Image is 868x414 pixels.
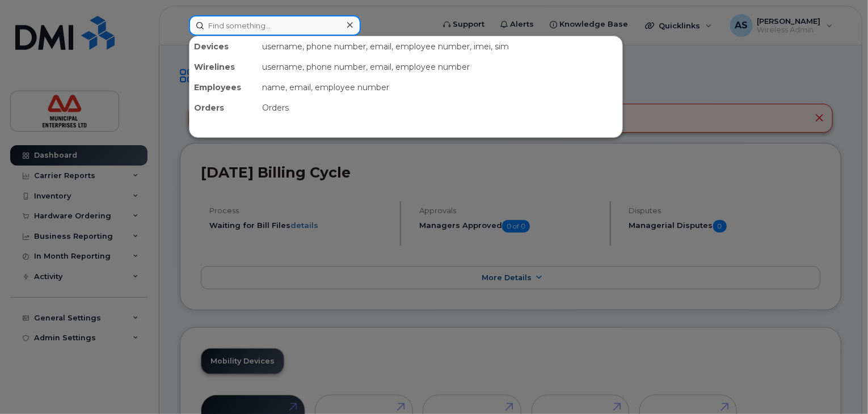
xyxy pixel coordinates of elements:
div: Devices [189,36,258,57]
div: Wirelines [189,57,258,77]
div: Employees [189,77,258,98]
div: username, phone number, email, employee number [258,57,622,77]
div: Orders [258,98,622,118]
div: username, phone number, email, employee number, imei, sim [258,36,622,57]
div: Orders [189,98,258,118]
div: name, email, employee number [258,77,622,98]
